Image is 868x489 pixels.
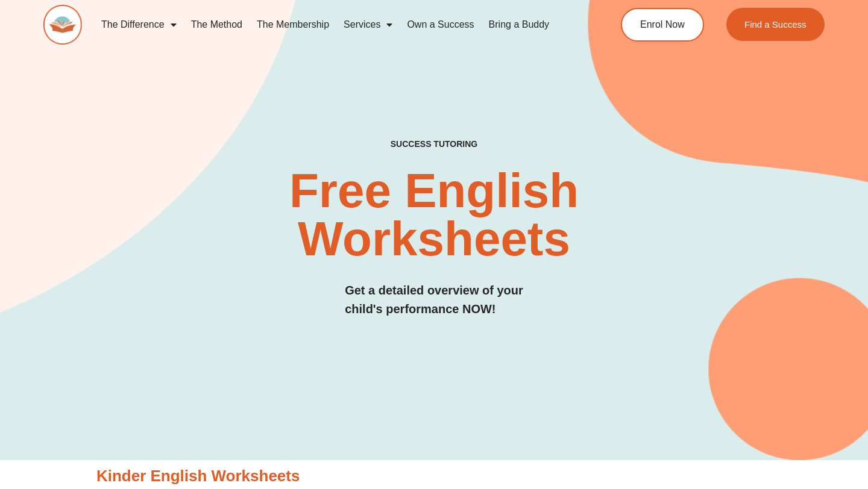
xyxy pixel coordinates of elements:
[250,11,336,39] a: The Membership
[94,11,184,39] a: The Difference
[345,281,523,319] h3: Get a detailed overview of your child's performance NOW!
[744,20,807,29] span: Find a Success
[726,8,825,41] a: Find a Success
[318,139,550,149] h4: SUCCESS TUTORING​
[621,8,704,42] a: Enrol Now
[482,11,557,39] a: Bring a Buddy
[184,11,250,39] a: The Method
[96,466,772,487] h3: Kinder English Worksheets
[94,11,576,39] nav: Menu
[176,167,691,263] h2: Free English Worksheets​
[640,20,685,30] span: Enrol Now
[336,11,400,39] a: Services
[400,11,481,39] a: Own a Success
